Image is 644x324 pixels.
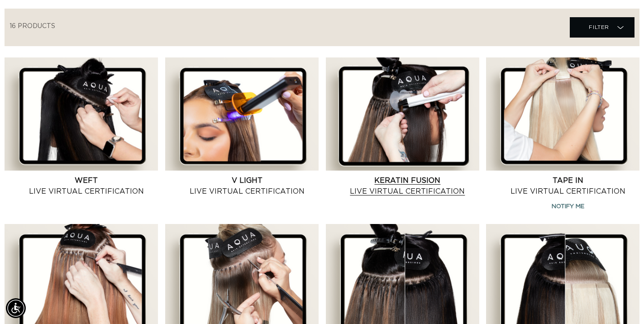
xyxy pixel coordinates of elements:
[589,19,609,36] span: Filter
[176,175,319,197] a: V Light Live Virtual Certification
[599,281,644,324] iframe: Chat Widget
[570,17,634,38] summary: Filter
[15,175,158,197] a: Weft Live Virtual Certification
[336,175,479,197] a: Keratin Fusion Live Virtual Certification
[6,298,26,318] div: Accessibility Menu
[496,175,639,197] a: Tape In Live Virtual Certification
[10,23,55,29] span: 16 products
